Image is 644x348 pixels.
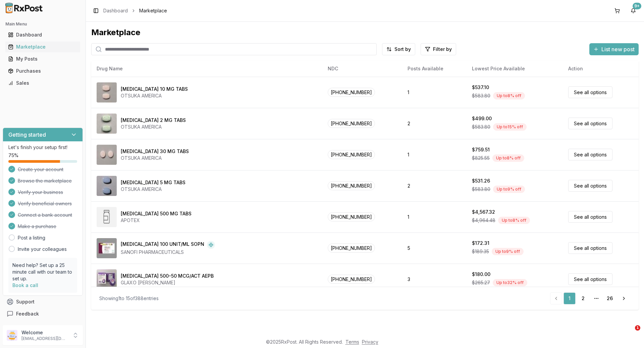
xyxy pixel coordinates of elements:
button: Sort by [382,43,415,55]
div: $499.00 [472,115,492,122]
div: Marketplace [91,27,639,38]
span: [PHONE_NUMBER] [328,150,375,159]
span: Browse the marketplace [18,178,72,184]
p: Welcome [21,329,68,336]
span: Verify beneficial owners [18,200,72,207]
span: Verify your business [18,189,63,196]
span: Create your account [18,166,63,173]
div: OTSUKA AMERICA [121,155,189,161]
img: Abilify 2 MG TABS [97,114,117,134]
img: Abilify 30 MG TABS [97,145,117,165]
a: My Posts [5,53,80,65]
img: Advair Diskus 500-50 MCG/ACT AEPB [97,269,117,289]
span: [PHONE_NUMBER] [328,88,375,97]
a: See all options [568,149,612,160]
span: Filter by [433,46,452,53]
div: OTSUKA AMERICA [121,124,186,130]
td: 2 [402,108,466,139]
iframe: Intercom live chat [621,325,637,341]
img: Abilify 5 MG TABS [97,176,117,196]
div: APOTEX [121,217,192,224]
td: 1 [402,77,466,108]
div: $759.51 [472,146,490,153]
button: Feedback [3,308,83,320]
div: [MEDICAL_DATA] 2 MG TABS [121,117,186,124]
a: Dashboard [5,29,80,41]
a: See all options [568,273,612,285]
div: Up to 32 % off [493,279,527,286]
td: 5 [402,232,466,264]
div: $537.10 [472,84,489,91]
button: Marketplace [3,42,83,52]
div: Dashboard [8,31,77,38]
nav: breadcrumb [103,7,167,14]
a: 26 [604,292,616,304]
div: Purchases [8,68,77,74]
div: [MEDICAL_DATA] 5 MG TABS [121,179,185,186]
nav: pagination [550,292,631,304]
span: $825.55 [472,155,490,161]
a: Go to next page [617,292,631,304]
span: $189.35 [472,248,489,255]
div: SANOFI PHARMACEUTICALS [121,249,215,256]
div: [MEDICAL_DATA] 500 MG TABS [121,210,192,217]
a: See all options [568,118,612,129]
span: [PHONE_NUMBER] [328,119,375,128]
td: 1 [402,139,466,170]
th: NDC [322,61,402,77]
a: Dashboard [103,7,128,14]
a: See all options [568,211,612,223]
div: Up to 8 % off [492,154,524,162]
a: Marketplace [5,41,80,53]
button: List new post [589,43,639,55]
button: Sales [3,78,83,88]
div: Showing 1 to 15 of 388 entries [99,295,159,302]
span: 75 % [8,152,18,159]
div: [MEDICAL_DATA] 10 MG TABS [121,86,188,92]
div: 9+ [633,3,641,9]
th: Action [563,61,639,77]
a: See all options [568,86,612,98]
div: Up to 8 % off [493,92,525,99]
div: GLAXO [PERSON_NAME] [121,279,214,286]
span: Marketplace [139,7,167,14]
th: Posts Available [402,61,466,77]
div: My Posts [8,56,77,62]
div: OTSUKA AMERICA [121,92,188,99]
div: $4,567.32 [472,209,495,215]
p: [EMAIL_ADDRESS][DOMAIN_NAME] [21,336,68,341]
span: $583.80 [472,92,490,99]
span: Sort by [394,46,411,53]
td: 1 [402,201,466,232]
div: Up to 8 % off [498,217,530,224]
span: $583.80 [472,186,490,193]
div: [MEDICAL_DATA] 500-50 MCG/ACT AEPB [121,273,214,279]
button: My Posts [3,54,83,64]
span: $4,964.48 [472,217,495,224]
div: OTSUKA AMERICA [121,186,185,193]
p: Need help? Set up a 25 minute call with our team to set up. [12,262,73,282]
a: Book a call [12,282,38,288]
div: [MEDICAL_DATA] 30 MG TABS [121,148,189,155]
button: Dashboard [3,29,83,40]
img: RxPost Logo [3,3,46,13]
button: Support [3,296,83,308]
div: Up to 15 % off [493,123,527,131]
h3: Getting started [8,131,46,139]
button: 9+ [628,5,639,16]
span: Make a purchase [18,223,56,230]
div: [MEDICAL_DATA] 100 UNIT/ML SOPN [121,241,204,249]
a: List new post [589,47,639,53]
td: 3 [402,264,466,295]
p: Let's finish your setup first! [8,144,77,151]
span: Connect a bank account [18,212,72,218]
span: List new post [601,45,635,53]
a: 1 [563,292,576,304]
a: Sales [5,77,80,89]
div: Up to 9 % off [492,248,524,255]
h2: Main Menu [5,21,80,27]
div: Up to 9 % off [493,186,525,193]
span: Feedback [16,310,39,317]
img: Abilify 10 MG TABS [97,82,117,102]
button: Filter by [421,43,456,55]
